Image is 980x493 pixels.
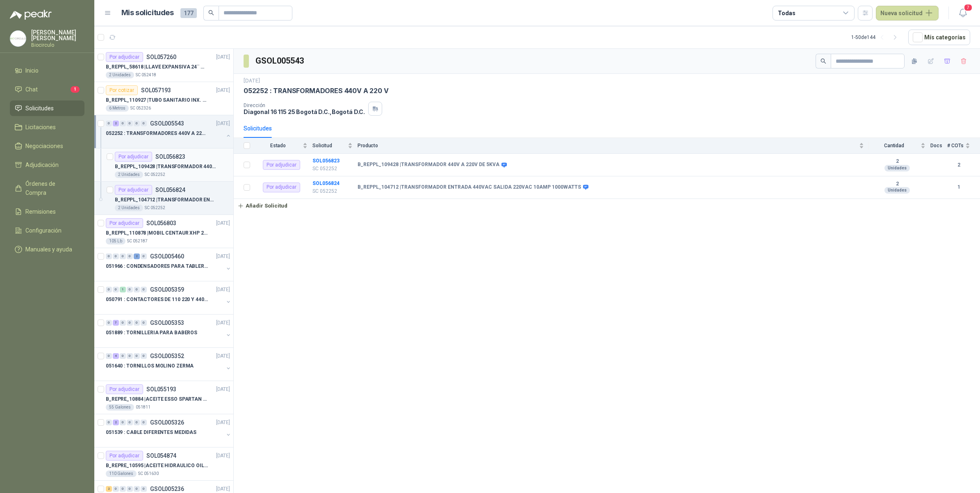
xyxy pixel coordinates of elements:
[155,154,185,160] p: SOL056823
[113,486,119,492] div: 0
[106,351,232,377] a: 0 4 0 0 0 0 GSOL005352[DATE] 051640 : TORNILLOS MOLINO ZERMA
[127,486,133,492] div: 0
[106,63,208,71] p: B_REPPL_58618 | LLAVE EXPANSIVA 24¨ MARCA PROTO
[106,329,197,337] p: 051889 : TORNILLERIA PARA BABEROS
[106,285,232,311] a: 0 0 1 0 0 0 GSOL005359[DATE] 050791 : CONTACTORES DE 110 220 Y 440 V
[141,486,147,492] div: 0
[947,143,964,148] span: # COTs
[106,251,232,278] a: 0 0 0 0 2 0 GSOL005460[DATE] 051966 : CONDENSADORES PARA TABLERO PRINCIPAL L1
[25,104,54,113] span: Solicitudes
[180,8,197,18] span: 177
[106,238,125,244] div: 105 Lb
[127,253,133,259] div: 0
[216,219,230,227] p: [DATE]
[106,395,208,403] p: B_REPRE_10884 | ACEITE ESSO SPARTAN EP 220
[134,253,140,259] div: 2
[216,53,230,61] p: [DATE]
[134,287,140,292] div: 0
[25,207,56,216] span: Remisiones
[263,183,300,192] div: Por adjudicar
[134,320,140,326] div: 0
[10,204,84,219] a: Remisiones
[10,242,84,257] a: Manuales y ayuda
[358,138,869,154] th: Producto
[150,320,184,326] p: GSOL005353
[141,353,147,359] div: 0
[141,320,147,326] div: 0
[10,10,52,20] img: Logo peakr
[136,404,150,411] p: 051811
[150,287,184,292] p: GSOL005359
[106,384,143,394] div: Por adjudicar
[216,386,230,393] p: [DATE]
[244,103,365,108] p: Dirección
[106,418,232,444] a: 0 2 0 0 0 0 GSOL005326[DATE] 051539 : CABLE DIFERENTES MEDIDAS
[115,185,152,195] div: Por adjudicar
[113,320,119,326] div: 7
[127,238,148,244] p: SC 052187
[115,196,217,204] p: B_REPPL_104712 | TRANSFORMADOR ENTRADA 440VAC SALIDA 220VAC 10AMP 1000WATTS
[312,165,353,173] p: SC 052252
[255,143,301,148] span: Estado
[106,318,232,344] a: 0 7 0 0 0 0 GSOL005353[DATE] 051889 : TORNILLERIA PARA BABEROS
[106,229,208,237] p: B_REPPL_110878 | MOBIL CENTAUR XHP 222
[947,183,970,191] b: 1
[216,120,230,128] p: [DATE]
[106,119,232,145] a: 0 2 0 0 0 0 GSOL005543[DATE] 052252 : TRANSFORMADORES 440V A 220 V
[120,320,126,326] div: 0
[106,72,134,78] div: 2 Unidades
[146,386,176,392] p: SOL055193
[106,470,137,477] div: 110 Galones
[150,121,184,126] p: GSOL005543
[25,179,77,197] span: Órdenes de Compra
[127,121,133,126] div: 0
[134,353,140,359] div: 0
[150,420,184,425] p: GSOL005326
[869,138,930,154] th: Cantidad
[134,420,140,425] div: 0
[141,420,147,425] div: 0
[146,453,176,459] p: SOL054874
[10,157,84,173] a: Adjudicación
[106,96,208,104] p: B_REPPL_110927 | TUBO SANITARIO INX. 304 10" X 6MT
[10,223,84,238] a: Configuración
[94,215,233,248] a: Por adjudicarSOL056803[DATE] B_REPPL_110878 |MOBIL CENTAUR XHP 222105 LbSC 052187
[10,82,84,97] a: Chat1
[130,105,151,112] p: SC 052326
[869,143,919,148] span: Cantidad
[10,176,84,201] a: Órdenes de Compra
[150,253,184,259] p: GSOL005460
[884,165,910,171] div: Unidades
[115,152,152,162] div: Por adjudicar
[255,138,312,154] th: Estado
[106,429,196,436] p: 051539 : CABLE DIFERENTES MEDIDAS
[10,63,84,78] a: Inicio
[155,187,185,193] p: SOL056824
[216,485,230,493] p: [DATE]
[113,287,119,292] div: 0
[312,180,340,186] a: SOL056824
[94,82,233,115] a: Por cotizarSOL057193[DATE] B_REPPL_110927 |TUBO SANITARIO INX. 304 10" X 6MT6 MetrosSC 052326
[955,6,970,21] button: 7
[947,138,980,154] th: # COTs
[25,160,59,169] span: Adjudicación
[312,143,346,148] span: Solicitud
[150,486,184,492] p: GSOL005236
[244,87,388,95] p: 052252 : TRANSFORMADORES 440V A 220 V
[25,142,63,151] span: Negociaciones
[145,171,165,178] p: SC 052252
[113,420,119,425] div: 2
[134,486,140,492] div: 0
[234,199,980,213] a: Añadir Solicitud
[106,218,143,228] div: Por adjudicar
[120,353,126,359] div: 0
[115,163,217,171] p: B_REPPL_109428 | TRANSFORMADOR 440V A 220V DE 5KVA
[25,66,39,75] span: Inicio
[106,52,143,62] div: Por adjudicar
[358,143,857,148] span: Producto
[120,420,126,425] div: 0
[106,420,112,425] div: 0
[216,419,230,427] p: [DATE]
[312,158,340,164] b: SOL056823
